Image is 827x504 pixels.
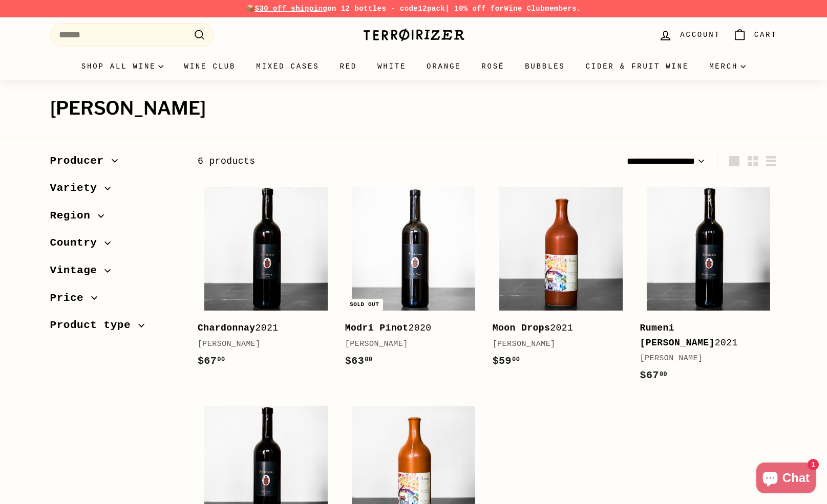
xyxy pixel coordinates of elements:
[345,338,472,350] div: [PERSON_NAME]
[329,53,367,80] a: Red
[416,53,471,80] a: Orange
[217,356,225,363] sup: 00
[198,154,487,169] div: 6 products
[345,321,472,336] div: 2020
[198,338,325,350] div: [PERSON_NAME]
[493,355,520,367] span: $59
[345,180,482,379] a: Sold out Modri Pinot2020[PERSON_NAME]
[50,317,139,334] span: Product type
[504,5,545,13] a: Wine Club
[50,205,181,232] button: Region
[345,355,373,367] span: $63
[367,53,416,80] a: White
[471,53,515,80] a: Rosé
[50,180,105,197] span: Variety
[640,353,767,365] div: [PERSON_NAME]
[754,29,777,40] span: Cart
[50,150,181,178] button: Producer
[660,371,667,378] sup: 00
[246,53,329,80] a: Mixed Cases
[652,20,726,50] a: Account
[576,53,699,80] a: Cider & Fruit Wine
[50,3,777,14] p: 📦 on 12 bottles - code | 10% off for members.
[418,5,445,13] strong: 12pack
[640,369,668,381] span: $67
[640,180,777,394] a: Rumeni [PERSON_NAME]2021[PERSON_NAME]
[198,321,325,336] div: 2021
[365,356,372,363] sup: 00
[50,234,105,252] span: Country
[71,53,174,80] summary: Shop all wine
[50,177,181,205] button: Variety
[640,323,715,348] b: Rumeni [PERSON_NAME]
[30,53,798,80] div: Primary
[493,323,550,333] b: Moon Drops
[493,338,620,350] div: [PERSON_NAME]
[255,5,328,13] span: $30 off shipping
[680,29,720,40] span: Account
[345,323,409,333] b: Modri Pinot
[50,290,92,307] span: Price
[198,180,335,379] a: Chardonnay2021[PERSON_NAME]
[198,323,256,333] b: Chardonnay
[493,321,620,336] div: 2021
[50,98,777,119] h1: [PERSON_NAME]
[699,53,756,80] summary: Merch
[198,355,225,367] span: $67
[727,20,783,50] a: Cart
[174,53,246,80] a: Wine Club
[346,299,383,311] div: Sold out
[493,180,630,379] a: Moon Drops2021[PERSON_NAME]
[640,321,767,350] div: 2021
[50,287,181,315] button: Price
[753,463,819,496] inbox-online-store-chat: Shopify online store chat
[50,152,112,170] span: Producer
[515,53,575,80] a: Bubbles
[50,314,181,342] button: Product type
[512,356,520,363] sup: 00
[50,259,181,287] button: Vintage
[50,262,105,279] span: Vintage
[50,207,98,225] span: Region
[50,232,181,259] button: Country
